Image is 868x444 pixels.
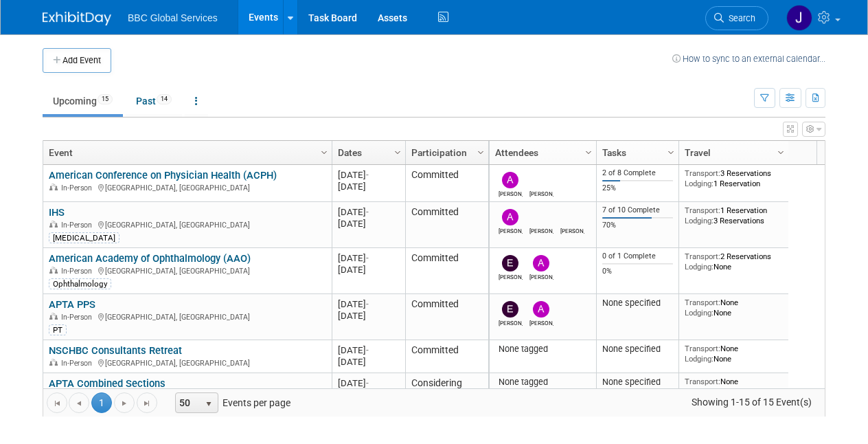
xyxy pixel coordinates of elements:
[685,308,713,318] span: Lodging:
[338,206,399,218] div: [DATE]
[724,13,755,23] span: Search
[405,248,488,294] td: Committed
[411,141,479,164] a: Participation
[338,181,399,192] div: [DATE]
[533,209,549,225] img: Nathan Bush
[141,398,152,409] span: Go to the last page
[685,298,784,318] div: None None
[128,12,218,23] span: BBC Global Services
[392,147,403,158] span: Column Settings
[405,373,488,406] td: Considering
[685,179,713,188] span: Lodging:
[43,12,111,25] img: ExhibitDay
[685,168,720,178] span: Transport:
[49,324,67,335] div: PT
[49,184,58,190] img: In-Person Event
[69,392,89,413] a: Go to the previous page
[495,344,591,355] div: None tagged
[338,356,399,368] div: [DATE]
[405,202,488,248] td: Committed
[602,267,674,276] div: 0%
[49,357,325,368] div: [GEOGRAPHIC_DATA], [GEOGRAPHIC_DATA]
[685,344,720,353] span: Transport:
[602,184,674,193] div: 25%
[529,318,553,326] div: Alex Corrigan
[366,299,369,309] span: -
[49,377,165,390] a: APTA Combined Sections
[366,207,369,217] span: -
[119,398,130,409] span: Go to the next page
[61,267,96,276] span: In-Person
[529,225,553,234] div: Nathan Bush
[49,252,251,265] a: American Academy of Ophthalmology (AAO)
[499,271,523,280] div: Ethan Denkensohn
[158,392,304,413] span: Events per page
[49,169,277,181] a: American Conference on Physician Health (ACPH)
[405,294,488,340] td: Committed
[705,6,768,30] a: Search
[49,265,325,276] div: [GEOGRAPHIC_DATA], [GEOGRAPHIC_DATA]
[366,378,369,388] span: -
[685,344,784,364] div: None None
[602,377,674,388] div: None specified
[49,278,111,289] div: Ophthalmology
[405,165,488,202] td: Committed
[338,169,399,181] div: [DATE]
[499,318,523,326] div: Ethan Denkensohn
[685,377,720,386] span: Transport:
[529,188,553,197] div: Michael Yablonowitz
[366,253,369,263] span: -
[564,209,580,225] img: Michael Yablonowitz
[664,141,679,162] a: Column Settings
[775,147,786,158] span: Column Settings
[533,172,549,188] img: Michael Yablonowitz
[602,141,670,164] a: Tasks
[338,310,399,322] div: [DATE]
[495,141,587,164] a: Attendees
[114,392,135,413] a: Go to the next page
[502,172,518,188] img: Alex Corrigan
[338,344,399,356] div: [DATE]
[49,206,65,219] a: IHS
[61,184,96,192] span: In-Person
[502,301,518,318] img: Ethan Denkensohn
[533,255,549,271] img: Alex Corrigan
[602,298,674,309] div: None specified
[49,359,58,366] img: In-Person Event
[602,206,674,215] div: 7 of 10 Complete
[685,141,779,164] a: Travel
[685,354,713,364] span: Lodging:
[499,225,523,234] div: Alex Corrigan
[126,88,182,114] a: Past14
[602,221,674,230] div: 70%
[533,301,549,318] img: Alex Corrigan
[602,252,674,261] div: 0 of 1 Complete
[582,141,597,162] a: Column Settings
[338,218,399,230] div: [DATE]
[176,393,199,412] span: 50
[685,252,720,261] span: Transport:
[338,298,399,310] div: [DATE]
[43,88,123,114] a: Upcoming15
[338,377,399,389] div: [DATE]
[338,141,396,164] a: Dates
[672,54,825,64] a: How to sync to an external calendar...
[91,392,112,413] span: 1
[685,262,713,271] span: Lodging:
[685,168,784,188] div: 3 Reservations 1 Reservation
[49,313,58,320] img: In-Person Event
[137,392,157,413] a: Go to the last page
[502,209,518,225] img: Alex Corrigan
[49,232,119,243] div: [MEDICAL_DATA]
[49,298,95,311] a: APTA PPS
[583,147,594,158] span: Column Settings
[685,252,784,271] div: 2 Reservations None
[52,398,62,409] span: Go to the first page
[338,264,399,276] div: [DATE]
[317,141,332,162] a: Column Settings
[203,399,214,410] span: select
[529,271,553,280] div: Alex Corrigan
[43,48,111,73] button: Add Event
[685,298,720,307] span: Transport:
[685,387,713,397] span: Lodging:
